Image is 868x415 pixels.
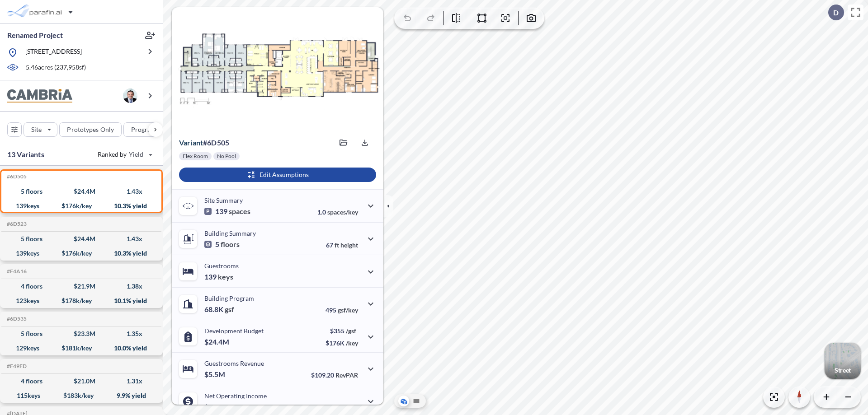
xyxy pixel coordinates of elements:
[221,240,240,249] span: floors
[7,30,63,40] p: Renamed Project
[123,89,137,103] img: user logo
[179,138,229,147] p: # 6d505
[123,122,172,137] button: Program
[217,153,236,160] p: No Pool
[204,262,239,270] p: Guestrooms
[340,241,358,249] span: height
[259,170,309,179] p: Edit Assumptions
[327,208,358,216] span: spaces/key
[398,396,409,406] button: Aerial View
[320,404,358,411] p: 45.0%
[67,125,114,134] p: Prototypes Only
[835,367,851,374] p: Street
[825,343,861,379] button: Switcher ImageStreet
[204,305,234,314] p: 68.8K
[204,392,267,400] p: Net Operating Income
[335,371,358,379] span: RevPAR
[204,370,226,379] p: $5.5M
[346,339,358,347] span: /key
[204,240,240,249] p: 5
[346,327,356,335] span: /gsf
[5,268,27,275] h5: Click to copy the code
[325,306,358,314] p: 495
[225,305,234,314] span: gsf
[90,147,158,162] button: Ranked by Yield
[179,138,203,147] span: Variant
[59,122,122,137] button: Prototypes Only
[325,339,358,347] p: $176K
[5,173,27,180] h5: Click to copy the code
[338,306,358,314] span: gsf/key
[833,9,839,17] p: D
[317,208,358,216] p: 1.0
[179,168,376,182] button: Edit Assumptions
[7,89,72,103] img: BrandImage
[411,396,422,406] button: Site Plan
[7,149,44,160] p: 13 Variants
[24,122,57,137] button: Site
[26,63,86,73] p: 5.46 acres ( 237,958 sf)
[204,337,231,346] p: $24.4M
[5,221,27,227] h5: Click to copy the code
[204,402,226,411] p: $2.5M
[204,229,256,237] p: Building Summary
[229,207,250,216] span: spaces
[204,294,254,302] p: Building Program
[204,272,233,281] p: 139
[183,153,208,160] p: Flex Room
[5,363,27,369] h5: Click to copy the code
[204,359,264,367] p: Guestrooms Revenue
[325,327,358,335] p: $355
[5,316,27,322] h5: Click to copy the code
[204,207,250,216] p: 139
[131,125,156,134] p: Program
[218,272,233,281] span: keys
[326,241,358,249] p: 67
[25,47,82,58] p: [STREET_ADDRESS]
[31,125,42,134] p: Site
[204,196,243,204] p: Site Summary
[129,150,144,159] span: Yield
[335,241,339,249] span: ft
[204,327,264,335] p: Development Budget
[311,371,358,379] p: $109.20
[338,404,358,411] span: margin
